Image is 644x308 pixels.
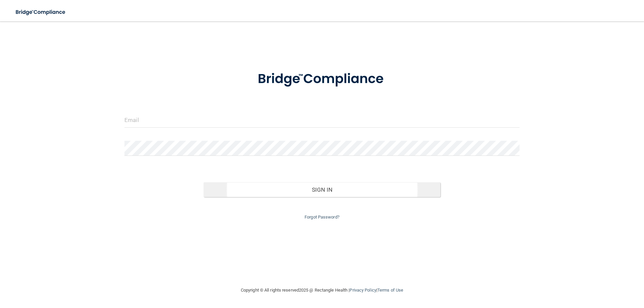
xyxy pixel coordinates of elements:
[244,62,400,97] img: bridge_compliance_login_screen.278c3ca4.svg
[350,288,376,293] a: Privacy Policy
[305,214,339,220] a: Forgot Password?
[204,182,441,197] button: Sign In
[200,280,444,301] div: Copyright © All rights reserved 2025 @ Rectangle Health | |
[528,260,636,287] iframe: Drift Widget Chat Controller
[377,288,403,293] a: Terms of Use
[124,113,520,128] input: Email
[10,5,72,19] img: bridge_compliance_login_screen.278c3ca4.svg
